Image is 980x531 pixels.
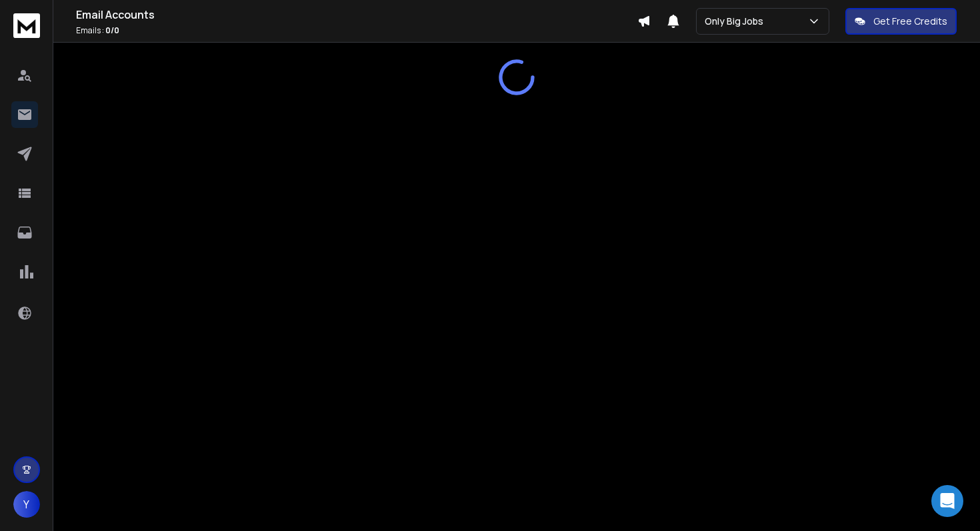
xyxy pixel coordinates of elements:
h1: Email Accounts [76,7,637,23]
button: Get Free Credits [845,8,957,35]
p: Only Big Jobs [705,15,769,28]
button: Y [13,491,40,518]
p: Emails : [76,25,637,36]
span: 0 / 0 [105,25,119,36]
img: logo [13,13,40,38]
p: Get Free Credits [873,15,947,28]
div: Open Intercom Messenger [931,485,963,517]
